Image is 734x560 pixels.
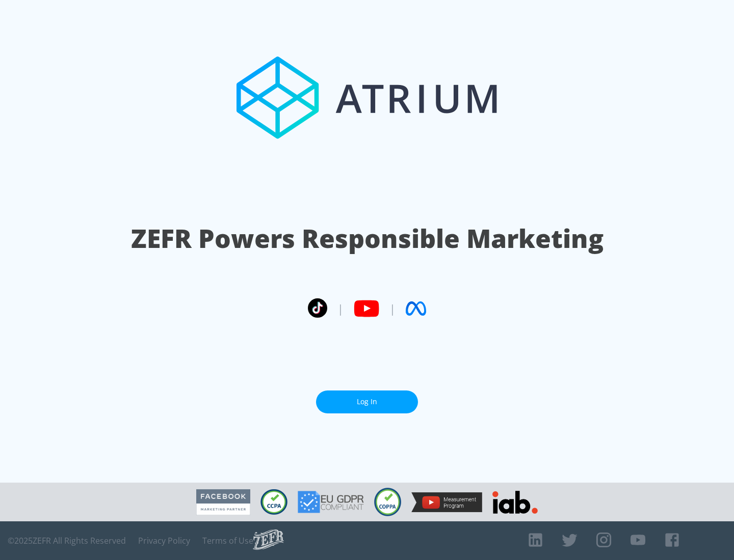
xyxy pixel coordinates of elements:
img: Facebook Marketing Partner [196,489,250,515]
span: | [389,301,396,316]
img: CCPA Compliant [260,489,287,515]
a: Log In [316,390,418,413]
img: COPPA Compliant [374,488,401,516]
span: | [337,301,344,316]
h1: ZEFR Powers Responsible Marketing [131,221,604,256]
img: GDPR Compliant [298,491,364,513]
img: YouTube Measurement Program [411,492,482,512]
a: Terms of Use [202,536,253,546]
img: IAB [492,491,538,514]
span: © 2025 ZEFR All Rights Reserved [8,536,126,546]
a: Privacy Policy [138,536,190,546]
